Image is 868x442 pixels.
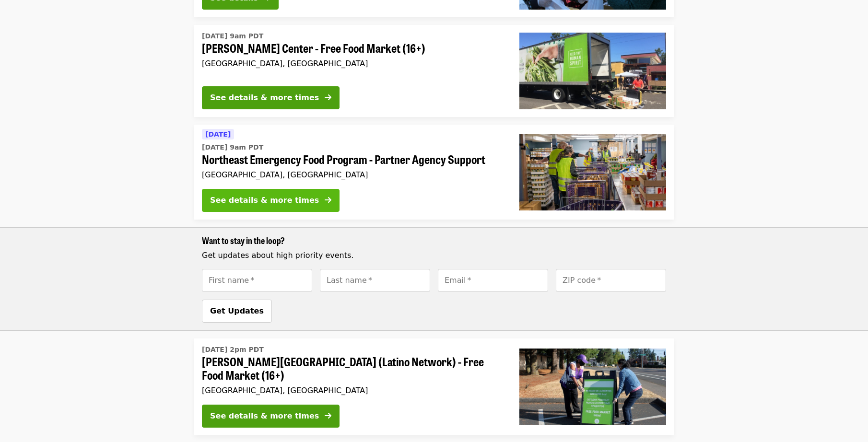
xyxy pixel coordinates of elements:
span: [PERSON_NAME] Center - Free Food Market (16+) [202,41,504,55]
time: [DATE] 9am PDT [202,31,263,41]
button: Get Updates [202,300,272,323]
a: See details for "Rigler Elementary School (Latino Network) - Free Food Market (16+)" [194,338,674,436]
img: Rigler Elementary School (Latino Network) - Free Food Market (16+) organized by Oregon Food Bank [519,349,666,425]
span: Northeast Emergency Food Program - Partner Agency Support [202,152,504,166]
time: [DATE] 9am PDT [202,142,263,152]
input: [object Object] [556,269,666,292]
i: arrow-right icon [325,196,331,205]
div: See details & more times [210,92,319,104]
input: [object Object] [438,269,548,292]
a: See details for "Northeast Emergency Food Program - Partner Agency Support" [194,125,674,220]
div: See details & more times [210,195,319,206]
div: [GEOGRAPHIC_DATA], [GEOGRAPHIC_DATA] [202,59,504,68]
span: [DATE] [205,130,231,138]
button: See details & more times [202,405,340,428]
span: Want to stay in the loop? [202,234,285,246]
button: See details & more times [202,86,340,109]
input: [object Object] [320,269,430,292]
time: [DATE] 2pm PDT [202,345,264,355]
button: See details & more times [202,189,340,212]
img: Ortiz Center - Free Food Market (16+) organized by Oregon Food Bank [519,33,666,109]
div: [GEOGRAPHIC_DATA], [GEOGRAPHIC_DATA] [202,170,504,179]
span: Get updates about high priority events. [202,251,353,260]
div: See details & more times [210,410,319,422]
input: [object Object] [202,269,312,292]
i: arrow-right icon [325,93,331,102]
span: Get Updates [210,306,264,315]
img: Northeast Emergency Food Program - Partner Agency Support organized by Oregon Food Bank [519,134,666,210]
i: arrow-right icon [325,411,331,420]
span: [PERSON_NAME][GEOGRAPHIC_DATA] (Latino Network) - Free Food Market (16+) [202,355,504,383]
div: [GEOGRAPHIC_DATA], [GEOGRAPHIC_DATA] [202,386,504,395]
a: See details for "Ortiz Center - Free Food Market (16+)" [194,25,674,117]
